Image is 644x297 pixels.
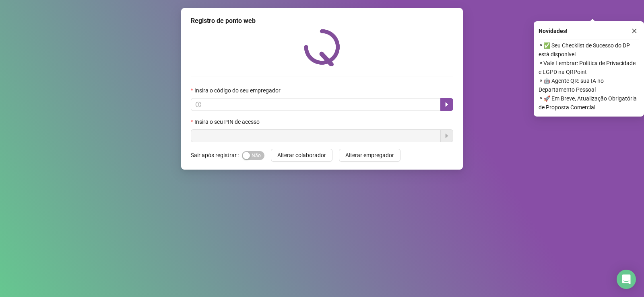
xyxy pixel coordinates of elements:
span: Alterar empregador [345,151,394,160]
span: ⚬ 🚀 Em Breve, Atualização Obrigatória de Proposta Comercial [539,94,639,112]
span: ⚬ ✅ Seu Checklist de Sucesso do DP está disponível [539,41,639,59]
span: caret-right [444,101,450,108]
div: Open Intercom Messenger [617,270,636,289]
label: Insira o código do seu empregador [191,86,286,95]
span: close [632,28,637,34]
button: Alterar colaborador [271,149,332,162]
img: QRPoint [304,29,340,66]
button: Alterar empregador [339,149,400,162]
span: Novidades ! [539,27,568,35]
span: Alterar colaborador [277,151,326,160]
label: Sair após registrar [191,149,242,162]
span: ⚬ 🤖 Agente QR: sua IA no Departamento Pessoal [539,76,639,94]
span: info-circle [196,102,201,107]
div: Registro de ponto web [191,16,453,26]
label: Insira o seu PIN de acesso [191,117,265,126]
span: ⚬ Vale Lembrar: Política de Privacidade e LGPD na QRPoint [539,59,639,76]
